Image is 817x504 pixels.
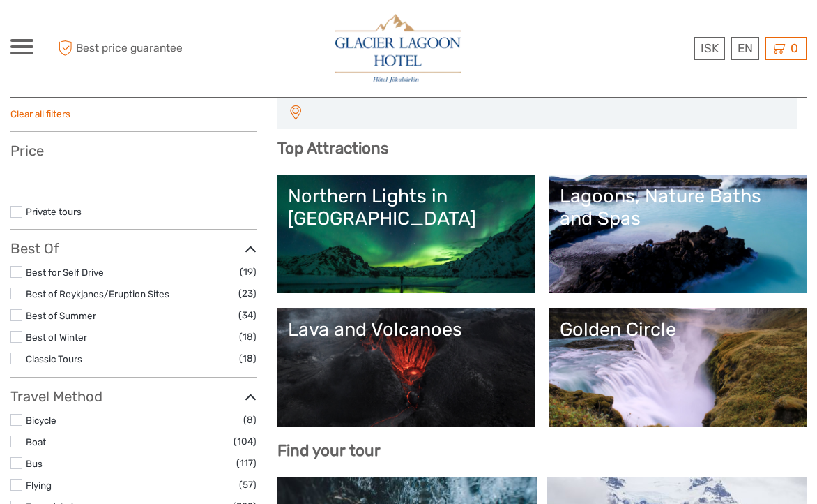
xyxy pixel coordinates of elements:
a: Flying [26,480,52,491]
a: Best of Reykjanes/Eruption Sites [26,288,169,299]
a: Private tours [26,206,82,217]
span: ISK [701,41,719,55]
span: (8) [243,412,257,428]
a: Bicycle [26,415,56,426]
span: (104) [234,433,257,450]
a: Best of Winter [26,332,87,343]
h3: Best Of [10,240,257,257]
span: 0 [788,41,800,55]
b: Top Attractions [277,139,388,158]
a: Boat [26,436,46,447]
a: Best for Self Drive [26,267,104,278]
a: Clear all filters [10,108,70,119]
a: Lava and Volcanoes [288,318,524,416]
span: Best price guarantee [54,37,210,60]
h3: Price [10,142,257,159]
a: Golden Circle [560,318,796,416]
a: Bus [26,458,43,469]
span: (18) [239,329,257,345]
span: (34) [238,307,257,323]
a: Best of Summer [26,310,96,321]
a: Classic Tours [26,353,82,364]
span: (57) [239,477,257,493]
a: Northern Lights in [GEOGRAPHIC_DATA] [288,185,524,283]
h3: Travel Method [10,388,257,405]
span: (23) [238,286,257,302]
a: Lagoons, Nature Baths and Spas [560,185,796,283]
div: EN [731,37,759,60]
span: (18) [239,350,257,366]
b: Find your tour [277,441,381,460]
div: Lagoons, Nature Baths and Spas [560,185,796,230]
div: Golden Circle [560,318,796,341]
div: Northern Lights in [GEOGRAPHIC_DATA] [288,185,524,230]
span: (19) [240,264,257,280]
img: 2790-86ba44ba-e5e5-4a53-8ab7-28051417b7bc_logo_big.jpg [335,14,461,83]
span: (117) [236,455,257,471]
div: Lava and Volcanoes [288,318,524,341]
